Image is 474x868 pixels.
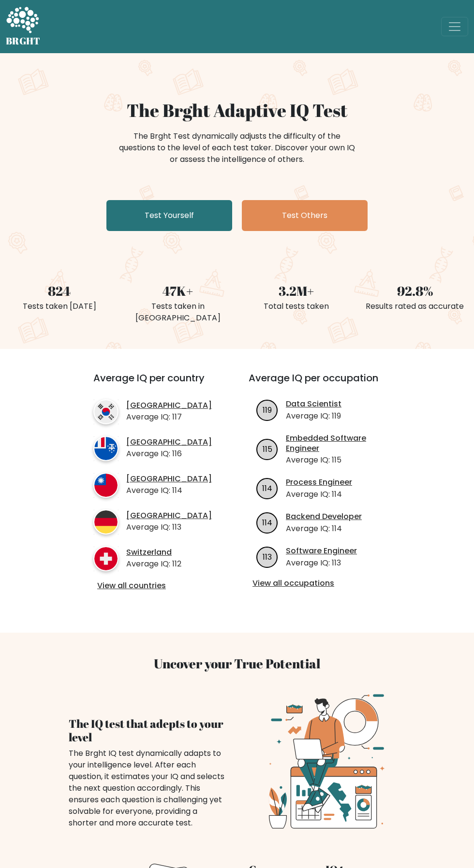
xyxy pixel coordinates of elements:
[252,579,388,589] a: View all occupations
[263,444,272,455] text: 115
[97,581,210,591] a: View all countries
[93,436,118,461] img: country
[93,509,118,535] img: country
[441,17,468,36] button: Toggle navigation
[286,557,357,569] p: Average IQ: 113
[242,200,368,231] a: Test Others
[286,410,341,422] p: Average IQ: 119
[286,546,357,556] a: Software Engineer
[124,301,231,324] div: Tests taken in [GEOGRAPHIC_DATA]
[69,717,225,744] h4: The IQ test that adepts to your level
[126,485,212,496] p: Average IQ: 114
[286,434,392,454] a: Embedded Software Engineer
[93,473,118,498] img: country
[69,656,405,671] h3: Uncover your True Potential
[126,548,181,558] a: Switzerland
[93,546,118,571] img: country
[361,301,468,312] div: Results rated as accurate
[116,130,358,165] div: The Brght Test dynamically adjusts the difficulty of the questions to the level of each test take...
[262,517,272,528] text: 114
[126,448,212,460] p: Average IQ: 116
[286,523,362,535] p: Average IQ: 114
[243,301,350,312] div: Total tests taken
[6,301,113,312] div: Tests taken [DATE]
[126,411,212,423] p: Average IQ: 117
[286,399,341,409] a: Data Scientist
[126,521,212,533] p: Average IQ: 113
[106,200,232,231] a: Test Yourself
[69,748,225,829] div: The Brght IQ test dynamically adapts to your intelligence level. After each question, it estimate...
[262,483,272,494] text: 114
[124,281,231,301] div: 47K+
[286,454,392,466] p: Average IQ: 115
[6,281,113,301] div: 824
[93,372,214,395] h3: Average IQ per country
[126,401,212,411] a: [GEOGRAPHIC_DATA]
[263,405,272,416] text: 119
[286,489,352,500] p: Average IQ: 114
[126,437,212,448] a: [GEOGRAPHIC_DATA]
[126,558,181,570] p: Average IQ: 112
[263,551,272,563] text: 113
[93,399,118,424] img: country
[6,35,41,47] h5: BRGHT
[243,281,350,301] div: 3.2M+
[286,512,362,522] a: Backend Developer
[126,511,212,521] a: [GEOGRAPHIC_DATA]
[6,100,468,121] h1: The Brght Adaptive IQ Test
[126,474,212,484] a: [GEOGRAPHIC_DATA]
[6,4,41,49] a: BRGHT
[249,372,392,395] h3: Average IQ per occupation
[286,477,352,488] a: Process Engineer
[361,281,468,301] div: 92.8%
